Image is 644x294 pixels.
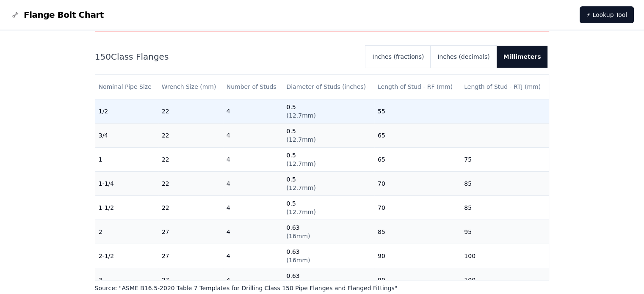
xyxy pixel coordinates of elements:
[223,75,283,99] th: Number of Studs
[223,244,283,268] td: 4
[374,147,461,171] td: 65
[286,209,315,215] span: ( 12.7mm )
[283,171,374,195] td: 0.5
[374,195,461,220] td: 70
[286,136,315,143] span: ( 12.7mm )
[374,75,461,99] th: Length of Stud - RF (mm)
[95,244,158,268] td: 2-1/2
[461,268,549,292] td: 100
[158,244,223,268] td: 27
[580,6,634,23] a: ⚡ Lookup Tool
[374,99,461,123] td: 55
[95,220,158,244] td: 2
[286,257,310,264] span: ( 16mm )
[461,147,549,171] td: 75
[365,46,431,68] button: Inches (fractions)
[461,75,549,99] th: Length of Stud - RTJ (mm)
[374,244,461,268] td: 90
[286,184,315,191] span: ( 12.7mm )
[374,171,461,195] td: 70
[283,147,374,171] td: 0.5
[158,147,223,171] td: 22
[95,284,550,292] p: Source: " ASME B16.5-2020 Table 7 Templates for Drilling Class 150 Pipe Flanges and Flanged Fitti...
[374,220,461,244] td: 85
[283,123,374,147] td: 0.5
[95,51,359,63] h2: 150 Class Flanges
[158,99,223,123] td: 22
[223,268,283,292] td: 4
[283,268,374,292] td: 0.63
[223,220,283,244] td: 4
[158,220,223,244] td: 27
[286,112,315,119] span: ( 12.7mm )
[95,99,158,123] td: 1/2
[283,75,374,99] th: Diameter of Studs (inches)
[461,244,549,268] td: 100
[283,195,374,220] td: 0.5
[461,171,549,195] td: 85
[158,171,223,195] td: 22
[95,268,158,292] td: 3
[461,195,549,220] td: 85
[158,268,223,292] td: 27
[95,195,158,220] td: 1-1/2
[223,147,283,171] td: 4
[431,46,496,68] button: Inches (decimals)
[461,220,549,244] td: 95
[374,268,461,292] td: 90
[95,171,158,195] td: 1-1/4
[283,99,374,123] td: 0.5
[223,99,283,123] td: 4
[158,195,223,220] td: 22
[286,233,310,239] span: ( 16mm )
[95,75,158,99] th: Nominal Pipe Size
[223,123,283,147] td: 4
[158,123,223,147] td: 22
[497,46,548,68] button: Millimeters
[223,171,283,195] td: 4
[95,147,158,171] td: 1
[283,244,374,268] td: 0.63
[283,220,374,244] td: 0.63
[24,9,104,21] span: Flange Bolt Chart
[374,123,461,147] td: 65
[286,160,315,167] span: ( 12.7mm )
[223,195,283,220] td: 4
[158,75,223,99] th: Wrench Size (mm)
[10,10,20,20] img: Flange Bolt Chart Logo
[10,9,104,21] a: Flange Bolt Chart LogoFlange Bolt Chart
[95,123,158,147] td: 3/4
